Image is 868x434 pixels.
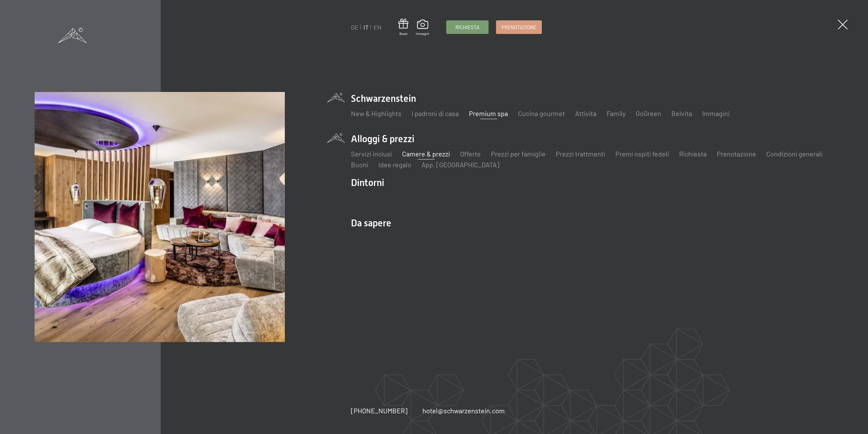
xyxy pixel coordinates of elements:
[469,109,508,117] a: Premium spa
[615,150,669,158] a: Premi ospiti fedeli
[351,161,368,169] a: Buoni
[398,19,408,36] a: Buoni
[575,109,596,117] a: Attività
[607,109,626,117] a: Family
[416,20,429,36] a: Immagini
[35,92,284,342] img: Vacanze wellness in Alto Adige: 7.700m² di spa, 10 saune e…
[518,109,565,117] a: Cucina gourmet
[351,406,408,415] a: [PHONE_NUMBER]
[491,150,546,158] a: Prezzi per famiglie
[556,150,605,158] a: Prezzi trattmenti
[351,109,401,117] a: New & Highlights
[416,31,429,36] span: Immagini
[412,109,459,117] a: I padroni di casa
[717,150,756,158] a: Prenotazione
[460,150,481,158] a: Offerte
[374,23,381,31] a: EN
[679,150,707,158] a: Richiesta
[501,24,536,31] span: Prenotazione
[378,161,411,169] a: Idee regalo
[398,31,408,36] span: Buoni
[496,21,541,34] a: Prenotazione
[702,109,730,117] a: Immagini
[351,23,358,31] a: DE
[455,24,479,31] span: Richiesta
[766,150,823,158] a: Condizioni generali
[447,21,488,34] a: Richiesta
[421,161,499,169] a: App. [GEOGRAPHIC_DATA]
[422,406,505,415] a: hotel@schwarzenstein.com
[351,150,392,158] a: Servizi inclusi
[363,23,369,31] a: IT
[351,407,408,415] span: [PHONE_NUMBER]
[671,109,692,117] a: Belvita
[402,150,450,158] a: Camere & prezzi
[636,109,661,117] a: GoGreen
